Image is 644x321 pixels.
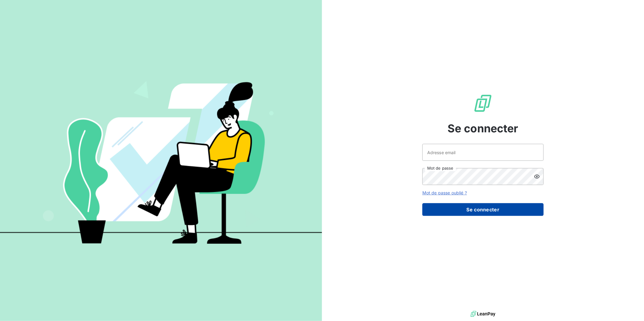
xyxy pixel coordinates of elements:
[471,309,495,319] img: logo
[422,144,544,161] input: placeholder
[422,203,544,216] button: Se connecter
[473,94,493,113] img: Logo LeanPay
[422,190,467,195] a: Mot de passe oublié ?
[448,120,518,137] span: Se connecter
